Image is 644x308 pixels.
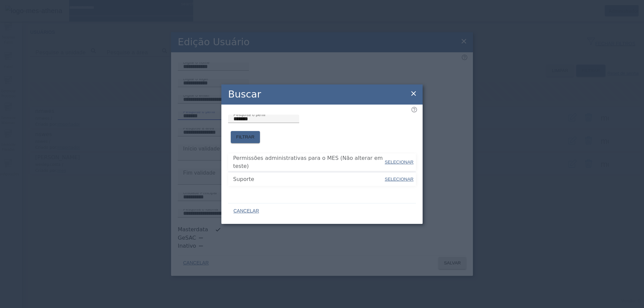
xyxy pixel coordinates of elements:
span: FILTRAR [236,134,255,140]
span: CANCELAR [233,208,259,214]
span: Permissões administrativas para o MES (Não alterar em teste) [233,154,384,170]
button: FILTRAR [231,131,260,143]
button: CANCELAR [228,205,264,217]
span: Suporte [233,175,384,183]
h2: Buscar [228,87,261,102]
button: SELECIONAR [384,173,414,185]
button: SELECIONAR [384,156,414,168]
span: SELECIONAR [385,160,414,165]
mat-label: Pesquise o perfil [233,112,265,117]
span: SELECIONAR [385,177,414,182]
